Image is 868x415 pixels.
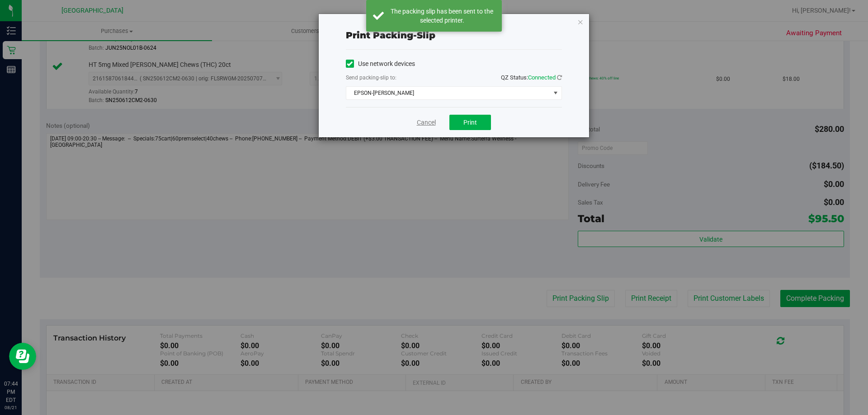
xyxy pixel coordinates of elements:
span: EPSON-[PERSON_NAME] [346,87,550,99]
span: Print [463,119,477,126]
span: select [550,87,561,99]
div: The packing slip has been sent to the selected printer. [389,7,495,25]
iframe: Resource center [9,343,36,370]
a: Cancel [417,118,436,127]
span: Print packing-slip [346,30,435,41]
span: Connected [528,74,556,81]
label: Send packing-slip to: [346,74,396,82]
span: QZ Status: [501,74,562,81]
button: Print [449,115,491,130]
label: Use network devices [346,59,415,69]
